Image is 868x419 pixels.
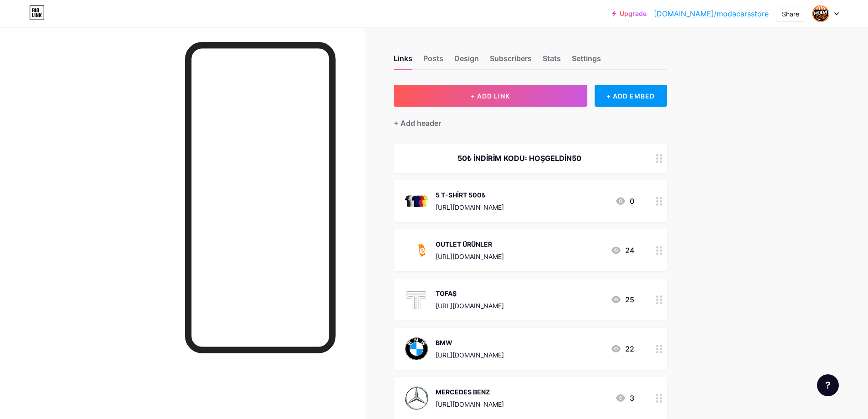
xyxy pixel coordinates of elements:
div: Design [454,53,479,69]
div: 25 [611,294,634,305]
div: Posts [423,53,443,69]
img: HALİS AKAR [812,5,829,22]
div: Stats [543,53,561,69]
div: Settings [572,53,601,69]
div: [URL][DOMAIN_NAME] [436,350,504,360]
div: 22 [611,343,634,354]
div: BMW [436,338,504,347]
div: [URL][DOMAIN_NAME] [436,301,504,310]
div: [URL][DOMAIN_NAME] [436,252,504,261]
span: + ADD LINK [471,92,510,100]
a: [DOMAIN_NAME]/modacarsstore [654,8,769,19]
div: 0 [615,196,634,207]
div: Subscribers [490,53,532,69]
div: OUTLET ÜRÜNLER [436,239,504,249]
button: + ADD LINK [394,85,587,107]
img: 5 T-SHİRT 500₺ [405,189,428,213]
img: BMW [405,337,428,361]
div: TOFAŞ [436,289,504,298]
div: 5 T-SHİRT 500₺ [436,190,504,200]
a: Upgrade [612,10,647,17]
div: + Add header [394,118,441,129]
img: MERCEDES BENZ [405,386,428,410]
div: 3 [615,393,634,403]
img: OUTLET ÜRÜNLER [405,238,428,262]
div: [URL][DOMAIN_NAME] [436,202,504,212]
div: + ADD EMBED [595,85,667,107]
div: Share [782,9,799,19]
div: Links [394,53,412,69]
div: 50₺ İNDİRİM KODU: HOŞGELDİN50 [405,153,634,164]
div: 24 [611,245,634,256]
img: TOFAŞ [405,288,428,311]
div: [URL][DOMAIN_NAME] [436,399,504,409]
div: MERCEDES BENZ [436,387,504,397]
